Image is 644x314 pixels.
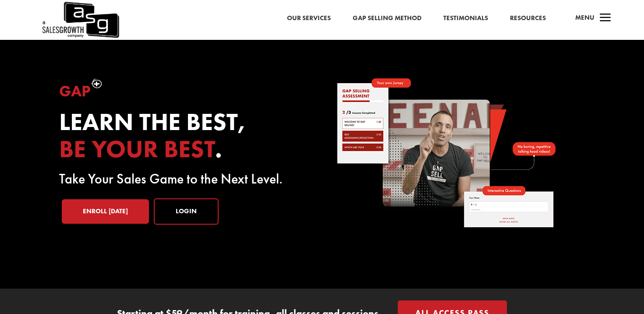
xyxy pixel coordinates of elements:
span: Gap [59,81,91,101]
span: Menu [575,13,594,22]
a: Testimonials [443,13,488,24]
a: Gap Selling Method [353,13,421,24]
img: plus-symbol-white [91,78,102,88]
a: Enroll [DATE] [62,199,149,224]
a: Login [154,198,219,225]
p: Take Your Sales Game to the Next Level. [59,174,308,184]
span: be your best [59,133,215,165]
a: Our Services [287,13,331,24]
img: self-paced-sales-course-online [336,78,556,227]
span: a [597,10,614,27]
a: Resources [510,13,546,24]
h2: Learn the best, . [59,109,308,167]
